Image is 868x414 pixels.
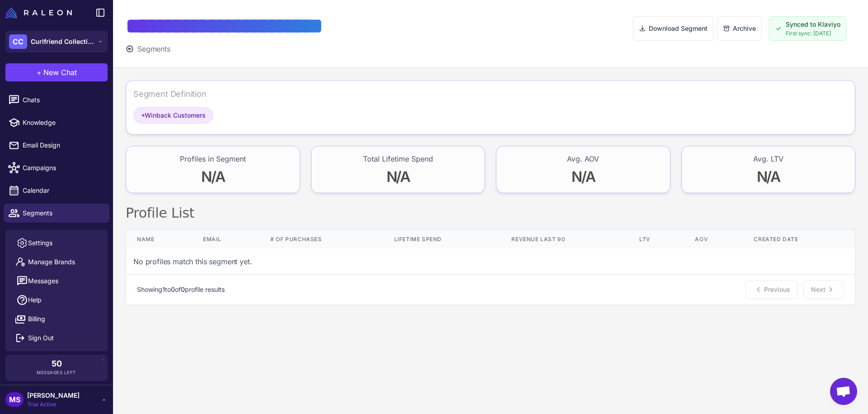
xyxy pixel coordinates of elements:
span: 0 [171,286,175,293]
th: LTV [628,230,684,249]
span: New Chat [43,67,77,78]
th: Name [126,230,192,249]
span: Segments [137,43,170,54]
nav: Pagination [126,274,855,305]
span: N/A [387,168,410,186]
span: N/A [571,168,594,186]
p: Showing to of profile results [137,285,225,295]
span: Calendar [23,186,102,195]
div: Profiles in Segment [180,153,246,164]
span: Messages Left [37,369,76,376]
span: Manage Brands [28,257,75,267]
button: Segments [126,43,170,54]
a: Help [9,290,104,309]
span: Settings [28,238,52,248]
a: Calendar [4,181,109,200]
div: CC [9,34,27,49]
span: Winback Customers [141,110,206,120]
span: First sync: [DATE] [786,29,840,38]
a: Analytics [4,226,109,245]
th: AOV [684,230,743,249]
button: Download Segment [633,16,713,41]
a: Knowledge [4,113,109,132]
span: [PERSON_NAME] [27,390,80,400]
a: Segments [4,204,109,223]
span: + [141,111,145,119]
span: Email Design [23,140,102,150]
span: 1 [162,286,165,293]
span: Chats [23,95,102,105]
span: N/A [201,168,224,186]
button: Next [803,280,844,299]
img: Raleon Logo [5,7,72,18]
div: MS [5,392,24,407]
div: Segment Definition [133,88,207,100]
span: + [37,67,42,78]
span: Help [28,295,42,305]
th: Lifetime Spend [383,230,501,249]
span: N/A [757,168,780,186]
th: Revenue Last 90 [500,230,628,249]
span: Curlfriend Collective [31,37,94,47]
a: Campaigns [4,158,109,177]
span: Billing [28,314,45,324]
span: 50 [52,360,62,368]
th: # of Purchases [259,230,383,249]
span: Trial Active [27,400,80,409]
h2: Profile List [126,204,855,222]
a: Raleon Logo [5,7,75,18]
span: Campaigns [23,163,102,173]
a: Email Design [4,136,109,155]
button: Sign Out [9,328,104,347]
th: Email [192,230,259,249]
div: Total Lifetime Spend [363,153,433,164]
span: Sign Out [28,333,54,343]
div: Open chat [830,378,857,405]
a: Chats [4,90,109,109]
span: Segments [23,208,102,218]
button: +New Chat [5,63,108,81]
button: Archive [717,16,762,41]
button: CCCurlfriend Collective [5,31,108,52]
th: Created Date [743,230,855,249]
div: Avg. AOV [567,153,599,164]
span: 0 [181,286,185,293]
span: Synced to Klaviyo [786,19,840,29]
button: Previous [745,280,798,299]
span: Knowledge [23,118,102,128]
div: Avg. LTV [753,153,783,164]
span: Messages [28,276,58,286]
div: No profiles match this segment yet. [126,249,855,274]
button: Messages [9,271,104,290]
